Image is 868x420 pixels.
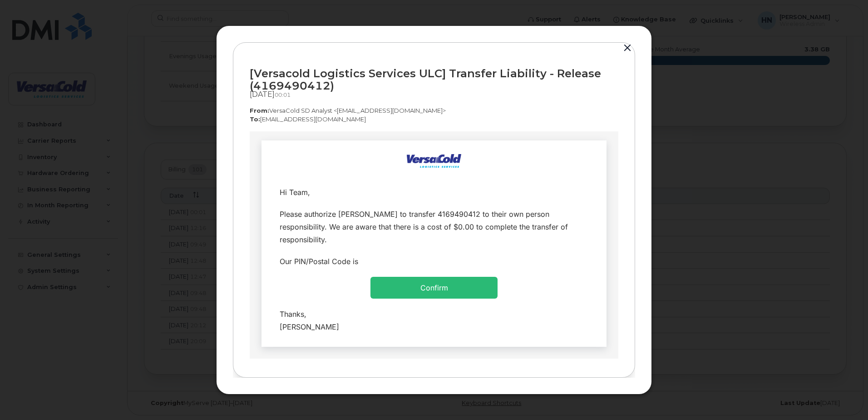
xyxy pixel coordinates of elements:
[250,106,618,115] p: VersaCold SD Analyst <[EMAIL_ADDRESS][DOMAIN_NAME]>
[30,176,339,202] div: Thanks, [PERSON_NAME]
[250,90,618,99] div: [DATE]
[30,55,339,67] div: Hi Team,
[250,115,260,123] strong: To:
[30,124,339,136] div: Our PIN/Postal Code is
[275,91,291,98] span: 00:01
[171,152,198,161] a: Confirm
[250,115,618,124] p: [EMAIL_ADDRESS][DOMAIN_NAME]
[250,107,269,114] strong: From:
[157,23,212,36] img: email_846.png
[30,76,339,115] div: Please authorize [PERSON_NAME] to transfer 4169490412 to their own person responsibility. We are ...
[250,67,618,92] div: [Versacold Logistics Services ULC] Transfer Liability - Release (4169490412)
